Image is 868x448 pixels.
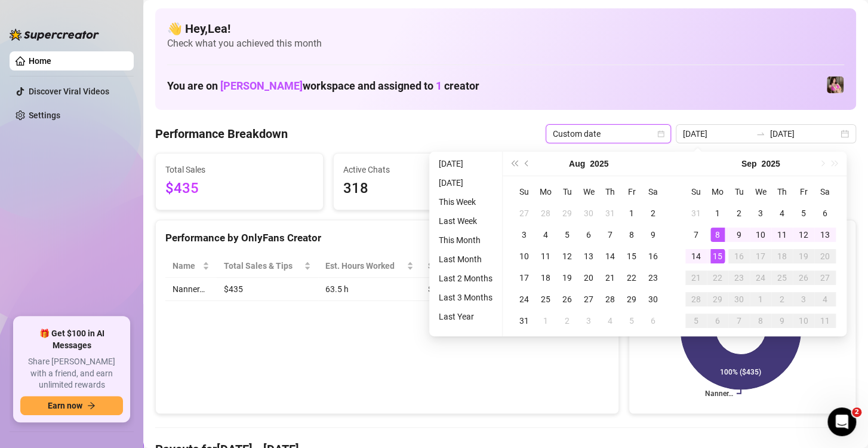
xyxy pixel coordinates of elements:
div: 4 [775,206,789,220]
span: Total Sales [165,163,313,176]
td: 2025-09-22 [707,267,728,289]
h4: Performance Breakdown [155,125,288,142]
div: 8 [624,228,639,242]
li: This Month [434,233,497,247]
th: Sa [814,181,836,202]
td: 2025-09-01 [707,202,728,224]
td: 2025-08-19 [556,267,578,289]
div: 22 [710,271,725,285]
td: 2025-09-19 [793,246,814,267]
div: 9 [646,228,660,242]
h1: You are on workspace and assigned to creator [167,79,479,93]
div: 9 [732,228,746,242]
th: Su [685,181,707,202]
td: 2025-09-09 [728,224,750,246]
td: 2025-09-14 [685,246,707,267]
td: 2025-08-26 [556,289,578,310]
td: 2025-09-03 [578,310,599,332]
td: 2025-08-18 [535,267,556,289]
td: 2025-09-06 [814,202,836,224]
td: 2025-10-03 [793,289,814,310]
li: Last 3 Months [434,290,497,305]
span: 2 [852,407,861,417]
td: 2025-09-29 [707,289,728,310]
th: Sa [642,181,664,202]
td: 2025-10-07 [728,310,750,332]
td: 2025-08-28 [599,289,621,310]
td: 2025-10-04 [814,289,836,310]
td: 2025-08-14 [599,246,621,267]
div: 24 [753,271,768,285]
div: 28 [603,292,617,306]
th: Mo [707,181,728,202]
td: 2025-10-08 [750,310,771,332]
td: 2025-09-12 [793,224,814,246]
div: 8 [753,314,768,328]
th: Mo [535,181,556,202]
div: 19 [796,249,811,263]
td: 2025-08-11 [535,246,556,267]
td: 2025-08-08 [621,224,642,246]
td: 2025-09-25 [771,267,793,289]
td: 2025-10-11 [814,310,836,332]
div: 16 [646,249,660,263]
input: Start date [683,127,751,140]
div: 13 [581,249,596,263]
div: 27 [517,206,531,220]
div: 12 [560,249,574,263]
div: 19 [560,271,574,285]
div: 5 [624,314,639,328]
td: 2025-09-02 [556,310,578,332]
td: 2025-09-24 [750,267,771,289]
div: 8 [710,228,725,242]
div: 25 [538,292,553,306]
span: Earn now [48,401,82,410]
div: 13 [818,228,832,242]
td: 2025-09-06 [642,310,664,332]
td: 2025-08-06 [578,224,599,246]
td: 2025-09-04 [599,310,621,332]
div: 6 [818,206,832,220]
td: Nanner… [165,278,217,301]
td: 2025-08-12 [556,246,578,267]
td: 2025-10-09 [771,310,793,332]
button: Choose a month [741,152,757,176]
div: 4 [818,292,832,306]
td: $435 [217,278,318,301]
li: Last Week [434,214,497,228]
span: Active Chats [343,163,491,176]
div: 2 [560,314,574,328]
div: 31 [689,206,703,220]
div: 6 [710,314,725,328]
td: 2025-09-10 [750,224,771,246]
td: 2025-10-06 [707,310,728,332]
td: 2025-08-31 [513,310,535,332]
td: 63.5 h [318,278,421,301]
th: Name [165,254,217,278]
div: 10 [796,314,811,328]
img: logo-BBDzfeDw.svg [10,29,99,41]
td: 2025-08-13 [578,246,599,267]
div: 30 [646,292,660,306]
div: 1 [538,314,553,328]
div: 30 [732,292,746,306]
td: 2025-10-05 [685,310,707,332]
td: 2025-09-07 [685,224,707,246]
td: 2025-09-02 [728,202,750,224]
li: [DATE] [434,176,497,190]
div: 2 [646,206,660,220]
div: 20 [818,249,832,263]
th: Total Sales & Tips [217,254,318,278]
span: Total Sales & Tips [224,259,301,272]
button: Previous month (PageUp) [521,152,534,176]
li: Last Month [434,252,497,266]
td: 2025-09-01 [535,310,556,332]
div: 5 [689,314,703,328]
td: 2025-10-01 [750,289,771,310]
td: 2025-09-16 [728,246,750,267]
div: 11 [818,314,832,328]
button: Choose a month [569,152,585,176]
div: 6 [581,228,596,242]
div: 14 [689,249,703,263]
div: 26 [796,271,811,285]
